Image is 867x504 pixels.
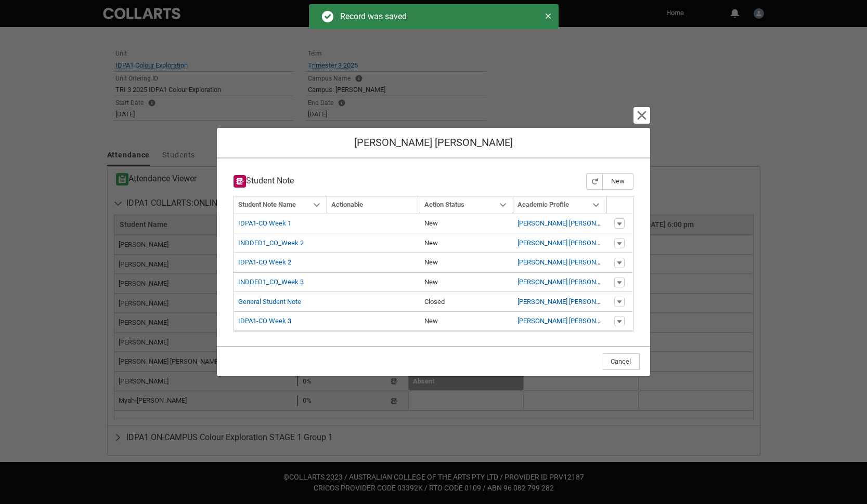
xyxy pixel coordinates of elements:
[424,298,445,306] lightning-base-formatted-text: Closed
[238,317,291,325] a: IDPA1-CO Week 3
[424,278,438,286] lightning-base-formatted-text: New
[635,109,649,122] button: Cancel and close
[424,219,438,227] lightning-base-formatted-text: New
[424,239,438,247] lightning-base-formatted-text: New
[517,298,670,306] a: [PERSON_NAME] [PERSON_NAME] Academic Profile
[238,278,304,286] a: INDDED1_CO_Week 3
[517,278,670,286] a: [PERSON_NAME] [PERSON_NAME] Academic Profile
[238,219,291,227] a: IDPA1-CO Week 1
[225,136,642,149] h1: [PERSON_NAME] [PERSON_NAME]
[517,239,670,247] a: [PERSON_NAME] [PERSON_NAME] Academic Profile
[602,173,633,190] button: New
[517,258,670,266] a: [PERSON_NAME] [PERSON_NAME] Academic Profile
[234,175,294,188] h3: Student Note
[238,258,291,266] a: IDPA1-CO Week 2
[517,317,670,325] a: [PERSON_NAME] [PERSON_NAME] Academic Profile
[424,317,438,325] lightning-base-formatted-text: New
[517,219,670,227] a: [PERSON_NAME] [PERSON_NAME] Academic Profile
[602,353,640,370] button: Cancel
[586,173,603,190] button: Refresh
[424,258,438,266] lightning-base-formatted-text: New
[340,11,407,21] span: Record was saved
[238,298,301,306] a: General Student Note
[238,239,304,247] a: INDDED1_CO_Week 2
